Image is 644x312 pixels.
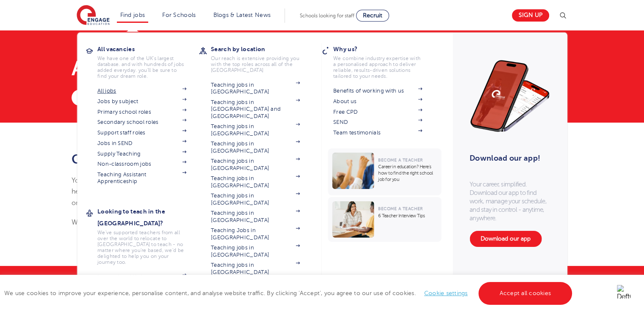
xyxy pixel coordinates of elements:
h2: Great news! [72,152,401,167]
a: Download our app [470,231,542,247]
a: Team testimonials [333,129,422,136]
a: Search by locationOur reach is extensive providing you with the top roles across all of the [GEOG... [211,43,312,73]
a: Find jobs [120,12,145,18]
p: Career in education? Here’s how to find the right school job for you [378,164,437,183]
p: We combine industry expertise with a personalised approach to deliver reliable, results-driven so... [333,55,422,79]
a: Jobs in SEND [97,140,186,147]
h1: Application Confirmation [72,58,572,79]
h3: Search by location [211,43,312,55]
a: International Hub [97,274,186,280]
p: Your application has been submitted and our team will get right to work matching you to this role... [72,175,401,208]
span: Recruit [363,12,382,19]
a: Free CPD [333,109,422,115]
a: Teaching Assistant Apprenticeship [97,171,186,185]
a: Why us?We combine industry expertise with a personalised approach to deliver reliable, results-dr... [333,43,435,79]
a: Benefits of working with us [333,88,422,94]
a: Teaching jobs in [GEOGRAPHIC_DATA] [211,210,300,224]
a: Primary school roles [97,109,186,115]
span: We use cookies to improve your experience, personalise content, and analyse website traffic. By c... [4,290,574,296]
a: Non-classroom jobs [97,161,186,167]
a: Support staff roles [97,129,186,136]
a: Supply Teaching [97,151,186,157]
a: Sign up [512,9,549,22]
a: Secondary school roles [97,119,186,126]
a: Teaching jobs in [GEOGRAPHIC_DATA] [211,244,300,258]
a: Teaching jobs in [GEOGRAPHIC_DATA] [211,82,300,96]
a: Teaching jobs in [GEOGRAPHIC_DATA] [211,123,300,137]
a: Teaching Jobs in [GEOGRAPHIC_DATA] [211,227,300,241]
a: Become a Teacher6 Teacher Interview Tips [328,197,443,242]
a: Teaching jobs in [GEOGRAPHIC_DATA] [211,262,300,276]
h3: Looking to teach in the [GEOGRAPHIC_DATA]? [97,205,199,229]
a: Become a TeacherCareer in education? Here’s how to find the right school job for you [328,148,443,195]
a: SEND [333,119,422,126]
a: Blogs & Latest News [213,12,271,18]
p: Your career, simplified. Download our app to find work, manage your schedule, and stay in control... [470,180,550,222]
a: All vacanciesWe have one of the UK's largest database. and with hundreds of jobs added everyday. ... [97,43,199,79]
p: We look forward to working with you! [72,217,401,228]
p: 6 Teacher Interview Tips [378,213,437,219]
a: Looking to teach in the [GEOGRAPHIC_DATA]?We've supported teachers from all over the world to rel... [97,205,199,265]
a: Teaching jobs in [GEOGRAPHIC_DATA] [211,158,300,172]
a: Teaching jobs in [GEOGRAPHIC_DATA] [211,192,300,206]
h3: All vacancies [97,43,199,55]
a: Back [72,90,107,106]
h3: Download our app! [470,149,546,167]
a: Cookie settings [424,290,468,296]
a: Accept all cookies [478,282,572,305]
p: We have one of the UK's largest database. and with hundreds of jobs added everyday. you'll be sur... [97,55,186,79]
span: Become a Teacher [378,206,423,211]
a: Jobs by subject [97,98,186,105]
p: Our reach is extensive providing you with the top roles across all of the [GEOGRAPHIC_DATA] [211,55,300,73]
img: Engage Education [77,5,110,26]
a: About us [333,98,422,105]
a: All jobs [97,88,186,94]
a: Recruit [356,10,389,22]
a: Teaching jobs in [GEOGRAPHIC_DATA] [211,140,300,154]
p: We've supported teachers from all over the world to relocate to [GEOGRAPHIC_DATA] to teach - no m... [97,230,186,265]
a: Teaching jobs in [GEOGRAPHIC_DATA] and [GEOGRAPHIC_DATA] [211,99,300,120]
span: Schools looking for staff [300,13,354,19]
span: Become a Teacher [378,158,423,162]
a: For Schools [162,12,196,18]
a: Teaching jobs in [GEOGRAPHIC_DATA] [211,175,300,189]
h3: Why us? [333,43,435,55]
